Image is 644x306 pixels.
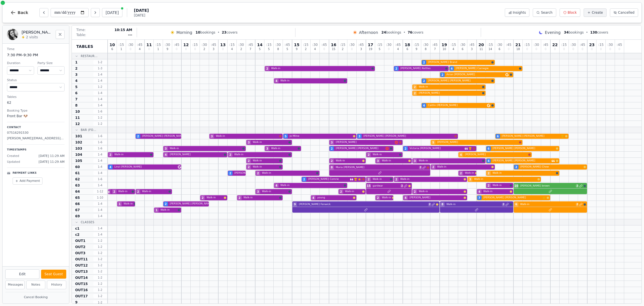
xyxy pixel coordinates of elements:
[134,13,149,18] span: [DATE]
[545,30,560,35] span: Evening
[377,43,382,46] span: : 15
[408,30,412,34] span: 76
[275,43,281,46] span: : 30
[487,43,493,46] span: : 15
[560,8,580,17] button: Block
[323,48,325,51] span: 0
[360,48,362,51] span: 3
[93,165,107,169] span: 1 - 4
[340,43,345,46] span: : 15
[442,43,447,47] span: 19
[368,43,373,47] span: 17
[358,43,364,46] span: : 45
[505,8,530,17] button: Insights
[217,30,219,35] span: •
[155,43,161,46] span: : 15
[382,30,386,34] span: 24
[202,43,207,46] span: : 30
[432,43,437,46] span: : 45
[277,48,279,51] span: 8
[395,43,401,46] span: : 45
[428,60,490,64] span: [PERSON_NAME] Brand
[7,52,65,58] dd: 7:30 PM – 9:30 PM
[75,116,80,120] span: 11
[405,147,407,151] span: 2
[75,165,80,169] span: 60
[568,10,577,15] span: Block
[419,159,481,163] span: Walk-in
[386,43,391,46] span: : 30
[93,159,107,163] span: 1 - 4
[497,134,499,138] span: 6
[18,11,28,15] span: Back
[39,154,65,159] span: [DATE] 11:29 AM
[240,48,242,51] span: 2
[253,165,278,169] span: Walk-in
[526,48,528,51] span: 0
[296,48,297,51] span: 9
[591,48,593,51] span: 0
[75,109,80,114] span: 10
[432,165,434,169] span: 2
[589,43,595,47] span: 23
[81,54,98,58] span: Restaur...
[165,147,167,151] span: 3
[428,103,486,107] span: Caitlin [PERSON_NAME]
[75,134,82,138] span: 101
[93,103,107,107] span: 1 - 4
[414,43,419,46] span: : 15
[7,47,65,52] dt: Time
[75,122,80,126] span: 12
[488,147,490,151] span: 6
[7,29,18,40] img: Natalie Melville
[456,67,518,70] span: [PERSON_NAME] Carnegie
[451,67,453,71] span: 4
[303,43,308,46] span: : 15
[196,30,200,34] span: 10
[7,109,65,113] dt: Booking Type
[128,33,132,37] span: ---
[312,43,318,46] span: : 30
[26,35,38,39] span: 2 visits
[432,140,434,145] span: 5
[382,30,401,35] span: bookings
[419,85,481,89] span: Walk-in
[554,48,556,51] span: 0
[499,48,500,51] span: 6
[453,48,454,51] span: 4
[332,48,335,51] span: 15
[590,30,597,34] span: 130
[213,48,214,51] span: 3
[586,30,588,35] span: •
[75,85,77,89] span: 5
[570,43,576,46] span: : 30
[178,165,181,169] svg: Google booking
[582,48,583,51] span: 0
[185,48,187,51] span: 0
[479,43,484,47] span: 20
[41,270,66,279] button: Seat Guest
[39,160,65,164] span: [DATE] 11:29 AM
[388,48,390,51] span: 0
[203,48,205,51] span: 2
[7,126,65,130] p: Contact
[75,91,77,95] span: 6
[167,48,168,51] span: 9
[488,159,490,163] span: 4
[610,8,638,17] button: Cancelled
[110,43,115,47] span: 10
[572,48,574,51] span: 0
[342,48,344,51] span: 2
[93,146,107,150] span: 1 - 6
[271,147,297,150] span: Walk-in
[128,43,133,46] span: : 30
[314,48,316,51] span: 4
[222,30,237,35] span: covers
[619,48,620,51] span: 0
[446,73,504,77] span: Arran [PERSON_NAME]
[423,103,425,108] span: 4
[271,67,370,70] span: Walk-in
[75,103,77,108] span: 8
[165,153,167,157] span: 4
[460,153,462,157] span: 4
